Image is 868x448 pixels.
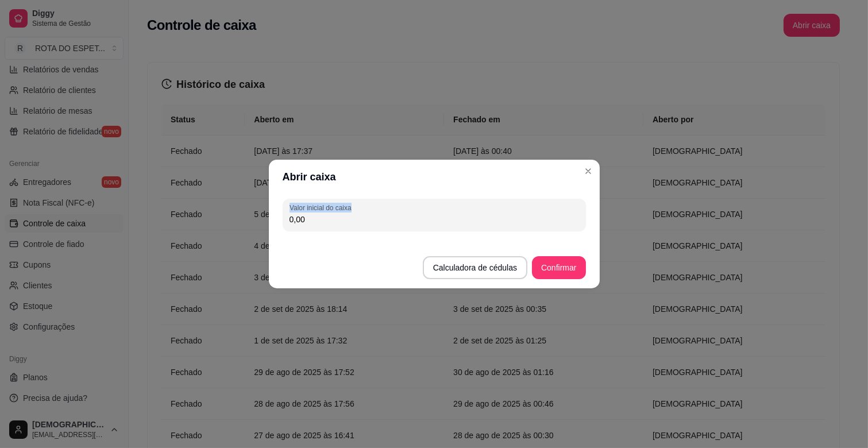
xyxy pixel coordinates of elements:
[579,162,597,180] button: Close
[290,203,355,213] label: Valor inicial do caixa
[269,160,600,194] header: Abrir caixa
[290,214,579,225] input: Valor inicial do caixa
[532,256,585,279] button: Confirmar
[423,256,527,279] button: Calculadora de cédulas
